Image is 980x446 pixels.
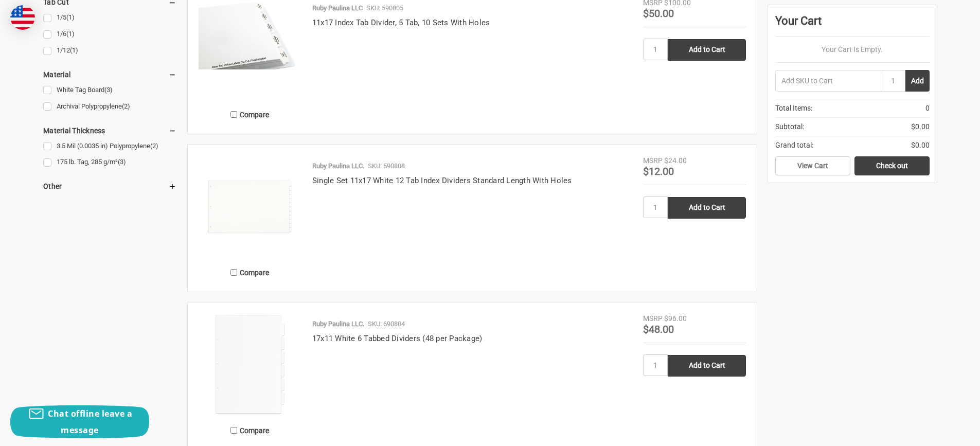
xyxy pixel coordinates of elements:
[199,155,301,258] img: Single Set 11x17 White 12 Tab Index Dividers Standard Length With Holes
[48,408,132,436] span: Chat offline leave a message
[775,156,850,176] a: View Cart
[775,44,930,55] p: Your Cart Is Empty.
[643,165,674,177] span: $12.00
[43,11,176,25] a: 1/5
[43,83,176,97] a: White Tag Board
[312,161,364,171] p: Ruby Paulina LLC.
[43,68,176,81] h5: Material
[10,5,35,30] img: duty and tax information for United States
[312,319,364,329] p: Ruby Paulina LLC.
[43,124,176,137] h5: Material Thickness
[43,100,176,114] a: Archival Polypropylene
[43,139,176,153] a: 3.5 Mil (0.0035 in) Polypropylene
[43,155,176,169] a: 175 lb. Tag, 285 g/m²
[775,121,804,132] span: Subtotal:
[230,269,237,276] input: Compare
[104,86,113,94] span: (3)
[312,3,363,13] p: Ruby Paulina LLC
[643,7,674,20] span: $50.00
[230,427,237,434] input: Compare
[643,313,663,324] div: MSRP
[668,197,746,219] input: Add to Cart
[43,180,176,192] h5: Other
[312,334,483,343] a: 17x11 White 6 Tabbed Dividers (48 per Package)
[643,323,674,335] span: $48.00
[775,140,813,151] span: Grand total:
[366,3,403,13] p: SKU: 590805
[775,103,812,114] span: Total Items:
[775,70,881,92] input: Add SKU to Cart
[150,142,158,150] span: (2)
[66,13,75,21] span: (1)
[199,313,301,416] img: 17x11 White 6 Tabbed Dividers (48 per Package)
[230,111,237,118] input: Compare
[312,18,490,27] a: 11x17 Index Tab Divider, 5 Tab, 10 Sets With Holes
[199,264,301,281] label: Compare
[664,156,687,165] span: $24.00
[122,102,130,110] span: (2)
[643,155,663,166] div: MSRP
[199,422,301,439] label: Compare
[854,156,930,176] a: Check out
[368,161,405,171] p: SKU: 590808
[368,319,405,329] p: SKU: 690804
[668,355,746,377] input: Add to Cart
[911,140,930,151] span: $0.00
[312,176,572,185] a: Single Set 11x17 White 12 Tab Index Dividers Standard Length With Holes
[664,314,687,323] span: $96.00
[911,121,930,132] span: $0.00
[668,39,746,61] input: Add to Cart
[70,46,78,54] span: (1)
[10,405,149,438] button: Chat offline leave a message
[199,106,301,123] label: Compare
[925,103,930,114] span: 0
[66,30,75,38] span: (1)
[43,44,176,58] a: 1/12
[905,70,930,92] button: Add
[118,158,126,166] span: (3)
[775,12,930,37] div: Your Cart
[43,27,176,41] a: 1/6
